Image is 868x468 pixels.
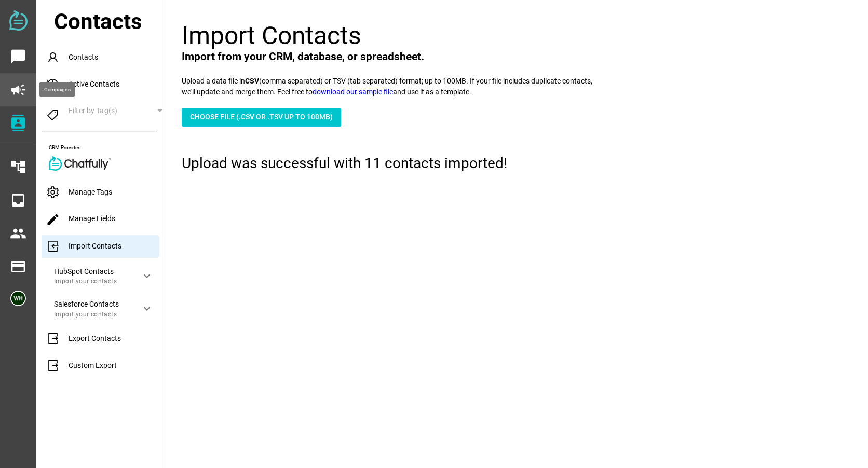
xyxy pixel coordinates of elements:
[54,311,132,318] div: Import your contacts
[182,108,341,127] button: Choose File (.csv or .tsv up to 100mb)
[10,115,26,131] i: contacts
[46,361,117,369] a: Custom Export
[182,23,863,49] h3: Import Contacts
[54,267,132,276] div: HubSpot Contacts
[54,300,132,309] div: Salesforce Contacts
[10,291,26,306] img: 5edff51079ed9903661a2266-30.png
[10,159,26,175] i: account_tree
[42,327,166,350] div: Export Contacts
[42,181,166,204] div: Manage Tags
[54,5,166,38] div: Contacts
[42,73,166,96] div: Active Contacts
[49,144,166,152] div: CRM Provider:
[9,10,28,31] img: svg+xml;base64,PD94bWwgdmVyc2lvbj0iMS4wIiBlbmNvZGluZz0iVVRGLTgiPz4KPHN2ZyB2ZXJzaW9uPSIxLjEiIHZpZX...
[182,76,597,98] p: Upload a data file in (comma separated) or TSV (tab separated) format; up to 100MB. If your file ...
[46,212,60,227] i: edit
[10,192,26,209] i: inbox
[42,46,166,69] div: Contacts
[141,270,153,282] i: keyboard_arrow_down
[10,48,26,65] i: chat_bubble
[10,258,26,275] i: payment
[10,225,26,242] i: people
[141,302,153,315] i: keyboard_arrow_down
[42,235,159,258] div: Import Contacts
[190,111,333,123] span: Choose File (.csv or .tsv up to 100mb)
[10,81,26,98] i: campaign
[313,88,393,96] a: download our sample file
[54,278,132,285] div: Import your contacts
[245,77,259,85] strong: CSV
[182,153,863,174] div: Upload was successful with 11 contacts imported!
[182,50,424,63] span: Import from your CRM, database, or spreadsheet.
[49,156,111,171] img: Chatfully
[46,214,115,223] a: Manage Fields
